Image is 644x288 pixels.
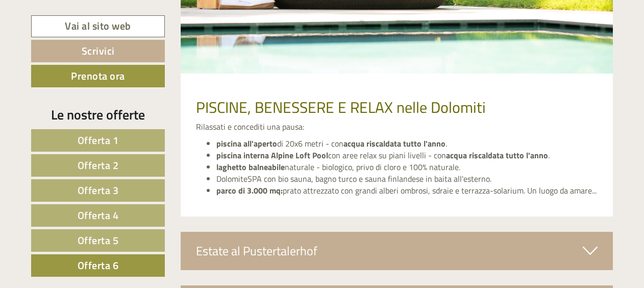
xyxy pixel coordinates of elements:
[216,161,598,173] li: naturale - biologico, privo di cloro e 100% naturale.
[78,182,119,198] span: Offerta 3
[216,138,598,150] li: di 20x6 metri - con .
[216,173,598,185] li: DolomiteSPA con bio sauna, bagno turco e sauna finlandese in baita all'esterno.
[78,232,119,248] span: Offerta 5
[78,257,119,273] span: Offerta 6
[31,40,165,62] a: Scrivici
[78,132,119,148] span: Offerta 1
[31,15,165,37] a: Vai al sito web
[196,95,486,119] span: PISCINE, BENESSERE E RELAX nelle Dolomiti
[78,207,119,223] span: Offerta 4
[196,121,598,133] p: Rilassati e concediti una pausa:
[216,149,328,161] strong: piscina interna Alpine Loft Pool
[216,137,277,150] strong: piscina all'aperto
[343,137,445,150] strong: acqua riscaldata tutto l'anno
[31,105,165,124] div: Le nostre offerte
[216,185,598,197] li: prato attrezzato con grandi alberi ombrosi, sdraie e terrazza-solarium. Un luogo da amare...
[216,150,598,161] li: con aree relax su piani livelli - con .
[446,149,548,161] strong: acqua riscaldata tutto l'anno
[78,157,119,173] span: Offerta 2
[181,232,613,270] div: Estate al Pustertalerhof
[216,161,285,173] strong: laghetto balneabile
[31,65,165,87] a: Prenota ora
[216,184,283,197] strong: parco di 3.000 mq:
